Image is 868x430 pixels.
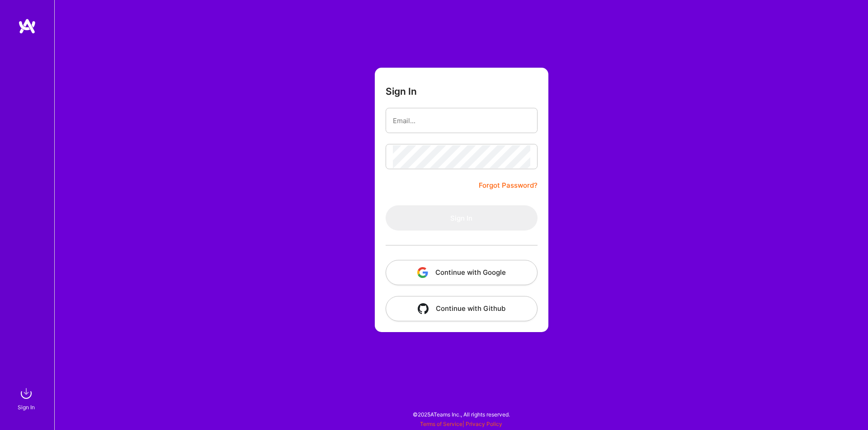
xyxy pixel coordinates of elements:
[19,384,35,412] a: sign inSign In
[17,384,35,402] img: sign in
[386,86,417,97] h3: Sign In
[18,18,36,34] img: logo
[386,205,538,231] button: Sign In
[420,421,502,427] span: |
[466,421,502,427] a: Privacy Policy
[386,296,538,321] button: Continue with Github
[18,402,35,412] div: Sign In
[479,180,538,191] a: Forgot Password?
[420,421,462,427] a: Terms of Service
[417,267,428,278] img: icon
[393,109,530,132] input: Email...
[386,260,538,285] button: Continue with Google
[418,303,429,314] img: icon
[54,403,868,425] div: © 2025 ATeams Inc., All rights reserved.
